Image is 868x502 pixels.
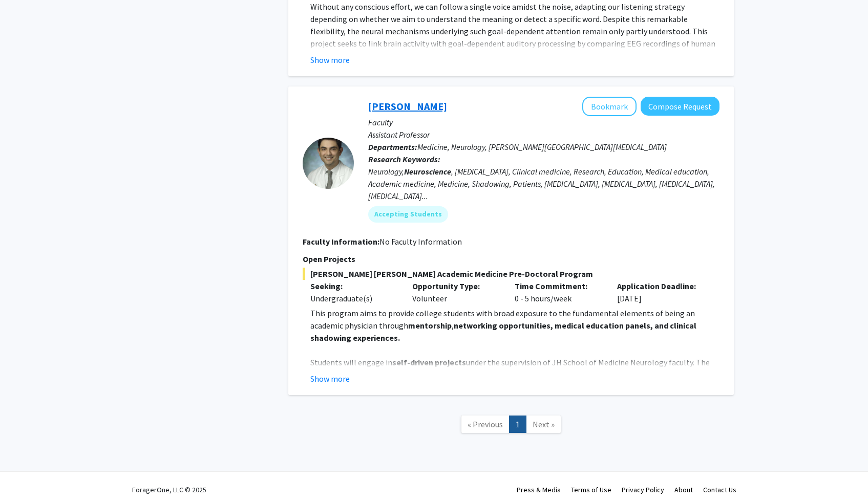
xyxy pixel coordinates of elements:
p: Students will engage in under the supervision of JH School of Medicine Neurology faculty. The pro... [310,356,719,393]
span: No Faculty Information [379,236,462,247]
button: Add Carlos Romo to Bookmarks [582,97,637,116]
div: Volunteer [405,280,507,304]
strong: networking opportunities, medical education panels, and clinical shadowing experiences. [310,320,696,343]
span: Next » [533,419,555,429]
p: Faculty [368,116,719,128]
a: Next Page [526,416,561,433]
p: Open Projects [303,253,719,265]
div: [DATE] [609,280,712,304]
button: Compose Request to Carlos Romo [641,97,719,116]
div: Undergraduate(s) [310,292,397,304]
p: Seeking: [310,280,397,292]
span: Medicine, Neurology, [PERSON_NAME][GEOGRAPHIC_DATA][MEDICAL_DATA] [417,142,667,152]
a: Contact Us [703,485,736,494]
a: Terms of Use [571,485,611,494]
iframe: Chat [8,456,44,494]
div: 0 - 5 hours/week [507,280,609,304]
mat-chip: Accepting Students [368,206,448,223]
b: Departments: [368,142,417,152]
button: Show more [310,54,350,66]
b: Research Keywords: [368,154,440,164]
p: This program aims to provide college students with broad exposure to the fundamental elements of ... [310,307,719,344]
a: 1 [509,416,526,433]
p: Assistant Professor [368,128,719,141]
a: Previous Page [461,416,510,433]
a: Privacy Policy [622,485,664,494]
a: Press & Media [517,485,561,494]
b: Faculty Information: [303,236,379,247]
strong: mentorship [408,320,452,331]
p: Opportunity Type: [412,280,499,292]
b: Neuroscience [404,166,451,177]
a: [PERSON_NAME] [368,100,447,113]
nav: Page navigation [288,405,734,447]
span: « Previous [468,419,503,429]
p: Time Commitment: [515,280,602,292]
div: Neurology, , [MEDICAL_DATA], Clinical medicine, Research, Education, Medical education, Academic ... [368,165,719,202]
p: Application Deadline: [617,280,704,292]
strong: self-driven projects [392,357,466,367]
a: About [674,485,693,494]
button: Show more [310,373,350,385]
span: [PERSON_NAME] [PERSON_NAME] Academic Medicine Pre-Doctoral Program [303,268,719,280]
